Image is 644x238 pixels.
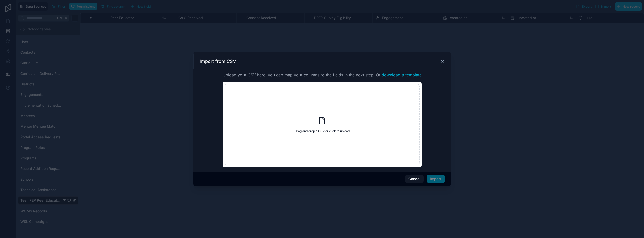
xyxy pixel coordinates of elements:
[382,72,422,78] button: download a template
[200,58,236,64] h3: Import from CSV
[405,175,424,183] button: Cancel
[295,129,350,133] span: Drag and drop a CSV or click to upload
[223,72,422,78] span: Upload your CSV here, you can map your columns to the fields in the next step. Or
